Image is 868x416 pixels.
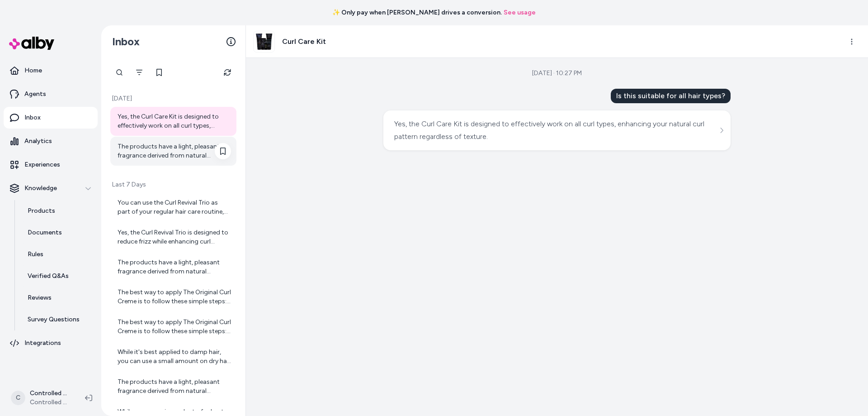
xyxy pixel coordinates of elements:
[110,107,236,136] a: Yes, the Curl Care Kit is designed to effectively work on all curl types, enhancing your natural ...
[24,66,42,75] p: Home
[118,288,231,306] div: The best way to apply The Original Curl Creme is to follow these simple steps: 1. Start with clea...
[24,184,57,193] p: Knowledge
[118,378,231,396] div: The products have a light, pleasant fragrance derived from natural ingredients, providing a refre...
[118,142,231,160] div: The products have a light, pleasant fragrance derived from natural ingredients, providing a refre...
[19,309,98,330] a: Survey Questions
[110,223,236,252] a: Yes, the Curl Revival Trio is designed to reduce frizz while enhancing curl definition and bounce.
[24,339,61,348] p: Integrations
[28,250,43,259] p: Rules
[5,383,78,412] button: CControlled Chaos ShopifyControlled Chaos
[611,89,731,103] div: Is this suitable for all hair types?
[118,348,231,366] div: While it's best applied to damp hair, you can use a small amount on dry hair for touch-ups and ad...
[716,125,727,136] button: See more
[118,112,231,130] div: Yes, the Curl Care Kit is designed to effectively work on all curl types, enhancing your natural ...
[28,272,69,281] p: Verified Q&As
[110,282,236,311] a: The best way to apply The Original Curl Creme is to follow these simple steps: 1. Start with clea...
[110,342,236,371] a: While it's best applied to damp hair, you can use a small amount on dry hair for touch-ups and ad...
[24,113,41,122] p: Inbox
[24,90,46,99] p: Agents
[9,37,54,50] img: alby Logo
[4,154,98,176] a: Experiences
[332,8,502,17] span: ✨ Only pay when [PERSON_NAME] drives a conversion.
[110,312,236,341] a: The best way to apply The Original Curl Creme is to follow these simple steps: 1. Start with clea...
[24,137,52,146] p: Analytics
[24,160,60,169] p: Experiences
[19,222,98,244] a: Documents
[118,198,231,216] div: You can use the Curl Revival Trio as part of your regular hair care routine, typically once or tw...
[4,177,98,199] button: Knowledge
[19,200,98,222] a: Products
[218,63,236,81] button: Refresh
[110,253,236,282] a: The products have a light, pleasant fragrance derived from natural ingredients, providing a refre...
[110,193,236,222] a: You can use the Curl Revival Trio as part of your regular hair care routine, typically once or tw...
[130,63,148,81] button: Filter
[118,318,231,336] div: The best way to apply The Original Curl Creme is to follow these simple steps: 1. Start with clea...
[110,372,236,401] a: The products have a light, pleasant fragrance derived from natural ingredients, providing a refre...
[28,315,80,324] p: Survey Questions
[532,69,582,78] div: [DATE] · 10:27 PM
[110,180,236,189] p: Last 7 Days
[118,228,231,246] div: Yes, the Curl Revival Trio is designed to reduce frizz while enhancing curl definition and bounce.
[504,8,536,17] a: See usage
[4,130,98,152] a: Analytics
[30,389,71,398] p: Controlled Chaos Shopify
[28,228,62,237] p: Documents
[19,287,98,309] a: Reviews
[28,206,55,215] p: Products
[110,94,236,103] p: [DATE]
[112,35,140,48] h2: Inbox
[254,31,274,52] img: Curl_Care_Kit_e2ea8a00-0e0a-438a-99f6-0e62cf1d3f48.jpg
[28,293,52,302] p: Reviews
[19,265,98,287] a: Verified Q&As
[11,391,25,405] span: C
[19,244,98,265] a: Rules
[30,398,71,407] span: Controlled Chaos
[4,332,98,354] a: Integrations
[4,60,98,81] a: Home
[4,83,98,105] a: Agents
[118,258,231,276] div: The products have a light, pleasant fragrance derived from natural ingredients, providing a refre...
[110,137,236,166] a: The products have a light, pleasant fragrance derived from natural ingredients, providing a refre...
[394,118,717,143] div: Yes, the Curl Care Kit is designed to effectively work on all curl types, enhancing your natural ...
[4,107,98,129] a: Inbox
[282,36,326,47] h3: Curl Care Kit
